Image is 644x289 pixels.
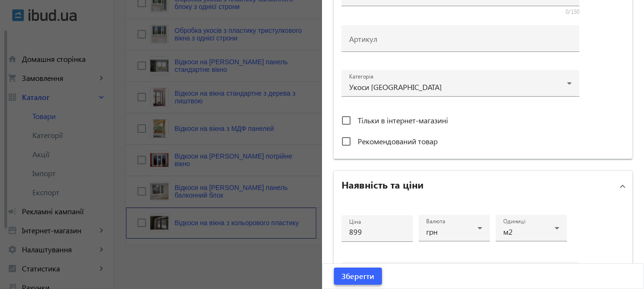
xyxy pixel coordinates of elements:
span: Рекомендований товар [358,136,438,146]
span: Зберегти [342,271,374,281]
h2: Наявність та ціни [342,178,424,191]
mat-label: Валюта [426,218,445,225]
span: Тільки в інтернет-магазині [358,115,448,125]
mat-label: Ціна [349,218,361,226]
span: м2 [503,227,513,237]
mat-label: Артикул [349,34,377,44]
button: Зберегти [334,268,382,285]
mat-expansion-panel-header: Наявність та ціни [334,171,632,201]
span: грн [426,227,438,237]
mat-label: Одиниці [503,218,526,225]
